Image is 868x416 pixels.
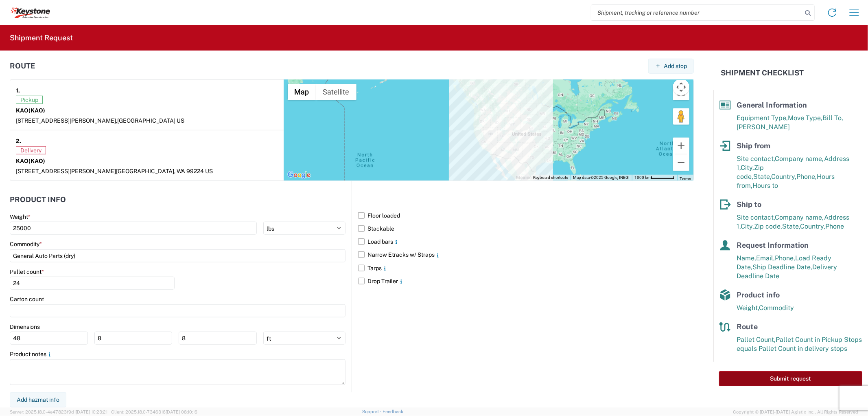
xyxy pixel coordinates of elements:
[775,214,824,221] span: Company name,
[117,117,184,124] span: [GEOGRAPHIC_DATA] US
[16,158,45,164] strong: KAO
[737,304,759,312] span: Weight,
[10,196,66,204] h2: Product Info
[358,275,694,288] label: Drop Trailer
[741,164,754,172] span: City,
[737,322,758,331] span: Route
[362,409,383,414] a: Support
[788,114,822,122] span: Move Type,
[737,336,862,352] span: Pallet Count in Pickup Stops equals Pallet Count in delivery stops
[782,222,800,230] span: State,
[719,371,862,386] button: Submit request
[10,268,44,275] label: Pallet count
[10,240,42,248] label: Commodity
[680,176,691,181] a: Terms
[737,101,807,109] span: General Information
[358,248,694,261] label: Narrow Etracks w/ Straps
[754,222,782,230] span: Zip code,
[76,409,107,414] span: [DATE] 10:23:21
[737,200,761,209] span: Ship to
[16,136,21,146] strong: 2.
[179,332,257,345] input: H
[10,33,73,43] h2: Shipment Request
[10,295,44,303] label: Carton count
[16,146,46,154] span: Delivery
[664,62,687,70] span: Add stop
[10,392,66,407] button: Add hazmat info
[16,117,117,124] span: [STREET_ADDRESS][PERSON_NAME],
[796,173,817,180] span: Phone,
[737,241,809,249] span: Request Information
[358,262,694,275] label: Tarps
[752,263,812,271] span: Ship Deadline Date,
[10,409,107,414] span: Server: 2025.18.0-4e47823f9d1
[648,59,694,74] button: Add stop
[737,254,756,262] span: Name,
[737,336,776,343] span: Pallet Count,
[673,108,689,125] button: Drag Pegman onto the map to open Street View
[737,214,775,221] span: Site contact,
[673,154,689,171] button: Zoom out
[752,182,778,189] span: Hours to
[573,175,630,180] span: Map data ©2025 Google, INEGI
[10,350,53,358] label: Product notes
[10,62,35,70] h2: Route
[800,222,825,230] span: Country,
[756,254,775,262] span: Email,
[771,173,796,180] span: Country,
[288,84,316,100] button: Show street map
[737,155,775,163] span: Site contact,
[10,323,40,330] label: Dimensions
[16,107,45,114] strong: KAO
[737,123,790,131] span: [PERSON_NAME]
[111,409,197,414] span: Client: 2025.18.0-7346316
[753,173,771,180] span: State,
[822,114,843,122] span: Bill To,
[28,158,45,164] span: (KAO)
[733,408,858,416] span: Copyright © [DATE]-[DATE] Agistix Inc., All Rights Reserved
[10,213,31,220] label: Weight
[358,222,694,235] label: Stackable
[166,409,197,414] span: [DATE] 08:10:16
[383,409,403,414] a: Feedback
[721,68,804,78] h2: Shipment Checklist
[737,141,770,150] span: Ship from
[737,291,780,299] span: Product info
[16,168,116,174] span: [STREET_ADDRESS][PERSON_NAME]
[673,138,689,154] button: Zoom in
[28,107,45,114] span: (KAO)
[825,222,844,230] span: Phone
[634,175,651,180] span: 1000 km
[16,86,20,96] strong: 1.
[673,79,689,95] button: Map camera controls
[358,235,694,248] label: Load bars
[286,170,313,180] a: Open this area in Google Maps (opens a new window)
[741,222,754,230] span: City,
[533,175,568,180] button: Keyboard shortcuts
[591,5,802,20] input: Shipment, tracking or reference number
[116,168,213,174] span: [GEOGRAPHIC_DATA], WA 99224 US
[759,304,794,312] span: Commodity
[10,332,88,345] input: L
[775,155,824,163] span: Company name,
[358,209,694,222] label: Floor loaded
[775,254,795,262] span: Phone,
[632,175,677,180] button: Map Scale: 1000 km per 55 pixels
[316,84,356,100] button: Show satellite imagery
[16,96,43,104] span: Pickup
[94,332,173,345] input: W
[737,114,788,122] span: Equipment Type,
[286,170,313,180] img: Google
